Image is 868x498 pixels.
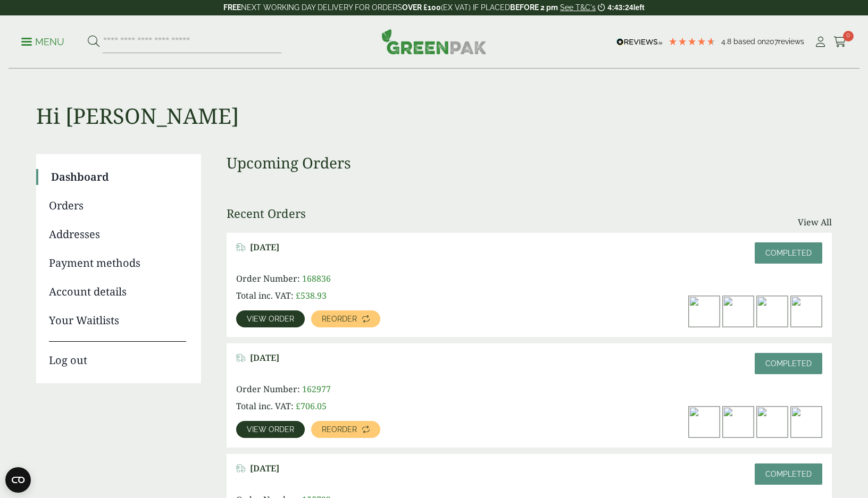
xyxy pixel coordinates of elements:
span: Order Number: [236,273,300,284]
span: £ [296,290,301,301]
a: View All [798,216,832,229]
span: 168836 [302,273,331,284]
span: Total inc. VAT: [236,290,294,301]
span: View order [247,315,294,323]
p: Menu [21,36,64,48]
a: 0 [833,34,847,50]
span: [DATE] [250,353,279,363]
a: Your Waitlists [49,313,186,328]
span: 207 [766,37,778,46]
span: View order [247,426,294,433]
bdi: 706.05 [296,400,327,412]
h1: Hi [PERSON_NAME] [36,69,832,129]
img: 1000ml-Rectangular-Kraft-Bowl-with-food-contents-300x200.jpg [757,296,788,327]
strong: FREE [223,3,241,12]
h3: Recent Orders [227,206,306,220]
span: [DATE] [250,242,279,252]
a: See T&C's [560,3,596,12]
img: 750ml-Rectangular-Kraft-Bowl-with-food-contents-300x200.jpg [757,407,788,437]
a: Log out [49,341,186,368]
img: GreenPak Supplies [381,29,487,54]
span: Reorder [322,315,357,323]
a: View order [236,310,305,327]
button: Open CMP widget [5,467,31,493]
a: Reorder [311,421,380,438]
img: Lid-300x200.jpg [791,296,822,327]
strong: BEFORE 2 pm [510,3,558,12]
span: £ [296,400,301,412]
img: 750ml-Rectangular-Kraft-Bowl-with-food-contents-300x200.jpg [723,296,754,327]
span: Completed [765,249,812,257]
a: Account details [49,284,186,300]
a: View order [236,421,305,438]
span: Order Number: [236,383,300,395]
span: Reorder [322,426,357,433]
span: Based on [733,37,766,46]
a: Payment methods [49,255,186,271]
span: Total inc. VAT: [236,400,294,412]
h3: Upcoming Orders [227,154,832,172]
span: reviews [778,37,804,46]
div: 4.79 Stars [668,37,716,46]
span: 0 [843,31,854,41]
img: 1000ml-Rectangular-Kraft-Bowl-with-food-contents-300x200.jpg [791,407,822,437]
span: Completed [765,359,812,368]
a: Dashboard [51,169,186,185]
img: Lid-300x200.jpg [689,407,720,437]
a: Reorder [311,310,380,327]
a: Menu [21,36,64,46]
i: Cart [833,37,847,47]
i: My Account [814,37,827,47]
a: Orders [49,198,186,214]
strong: OVER £100 [402,3,441,12]
span: 162977 [302,383,331,395]
span: Completed [765,470,812,478]
span: left [633,3,645,12]
span: 4:43:24 [607,3,633,12]
a: Addresses [49,226,186,242]
span: 4.8 [721,37,733,46]
img: 500ml-Rectangular-Kraft-Bowl-with-food-contents-300x200.jpg [723,407,754,437]
img: REVIEWS.io [616,38,663,46]
img: 500ml-Rectangular-Kraft-Bowl-with-food-contents-300x200.jpg [689,296,720,327]
bdi: 538.93 [296,290,327,301]
span: [DATE] [250,463,279,474]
